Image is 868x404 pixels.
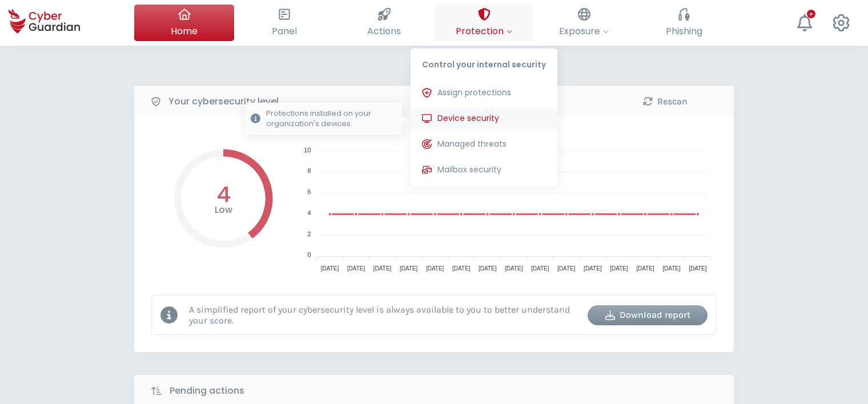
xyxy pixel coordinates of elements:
button: Rescan [605,91,725,111]
div: Download report [596,308,699,322]
b: Pending actions [170,384,244,398]
p: Protections installed on your organization's devices. [266,108,396,129]
tspan: [DATE] [610,265,628,272]
span: Home [171,24,198,38]
button: Panel [234,5,334,41]
tspan: [DATE] [584,265,602,272]
tspan: 8 [307,167,311,174]
span: Panel [272,24,297,38]
button: Mailbox security [411,159,557,181]
tspan: [DATE] [452,265,471,272]
button: Download report [588,305,708,325]
tspan: [DATE] [505,265,523,272]
button: Assign protections [411,82,557,104]
tspan: [DATE] [373,265,392,272]
tspan: 2 [307,231,311,237]
button: Actions [334,5,434,41]
button: Device securityProtections installed on your organization's devices. [411,107,557,130]
tspan: [DATE] [321,265,339,272]
span: Protection [456,24,512,38]
span: Actions [367,24,401,38]
tspan: [DATE] [347,265,365,272]
tspan: [DATE] [531,265,549,272]
button: Home [134,5,234,41]
span: Device security [437,112,499,124]
tspan: [DATE] [662,265,681,272]
tspan: [DATE] [636,265,654,272]
tspan: [DATE] [689,265,707,272]
div: Rescan [614,95,717,108]
span: Managed threats [437,138,507,150]
tspan: 4 [307,209,311,216]
span: Exposure [559,24,609,38]
tspan: [DATE] [479,265,497,272]
button: Phishing [634,5,734,41]
button: Managed threats [411,133,557,156]
span: Assign protections [437,87,511,99]
p: A simplified report of your cybersecurity level is always available to you to better understand y... [189,304,579,326]
tspan: 6 [307,188,311,195]
tspan: [DATE] [557,265,576,272]
b: Your cybersecurity level [168,95,279,108]
button: Exposure [534,5,634,41]
tspan: 0 [307,251,311,258]
tspan: [DATE] [426,265,444,272]
tspan: 10 [304,147,311,153]
div: + [807,10,815,18]
span: Phishing [666,24,702,38]
tspan: [DATE] [400,265,418,272]
span: Mailbox security [437,164,501,176]
button: ProtectionControl your internal securityAssign protectionsDevice securityProtections installed on... [434,5,534,41]
p: Control your internal security [411,49,557,76]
